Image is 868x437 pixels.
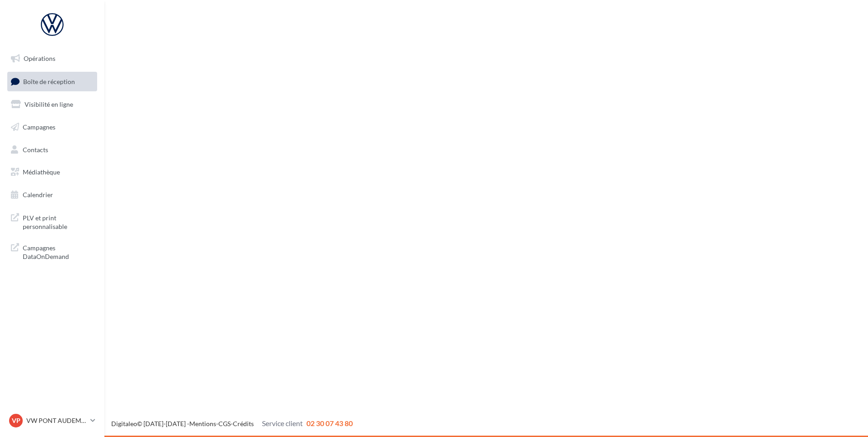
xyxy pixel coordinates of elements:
a: Boîte de réception [5,72,99,91]
p: VW PONT AUDEMER [26,416,87,425]
a: PLV et print personnalisable [5,208,99,235]
a: Visibilité en ligne [5,95,99,114]
span: PLV et print personnalisable [23,212,94,231]
span: Contacts [23,145,48,153]
span: Opérations [24,55,55,62]
span: 02 30 07 43 80 [306,419,353,427]
a: VP VW PONT AUDEMER [7,412,97,429]
a: Contacts [5,140,99,159]
span: Campagnes DataOnDemand [23,242,94,261]
span: Boîte de réception [23,77,75,85]
span: © [DATE]-[DATE] - - - [111,420,353,427]
a: Campagnes DataOnDemand [5,238,99,265]
a: Digitaleo [111,420,137,427]
a: Calendrier [5,185,99,204]
a: Crédits [233,420,254,427]
span: Service client [262,419,303,427]
a: Mentions [189,420,216,427]
a: Campagnes [5,118,99,137]
span: Campagnes [23,123,55,131]
span: Visibilité en ligne [25,100,73,108]
span: Calendrier [23,191,53,199]
a: Opérations [5,49,99,68]
span: Médiathèque [23,168,60,176]
a: CGS [218,420,231,427]
a: Médiathèque [5,163,99,182]
span: VP [12,416,20,425]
